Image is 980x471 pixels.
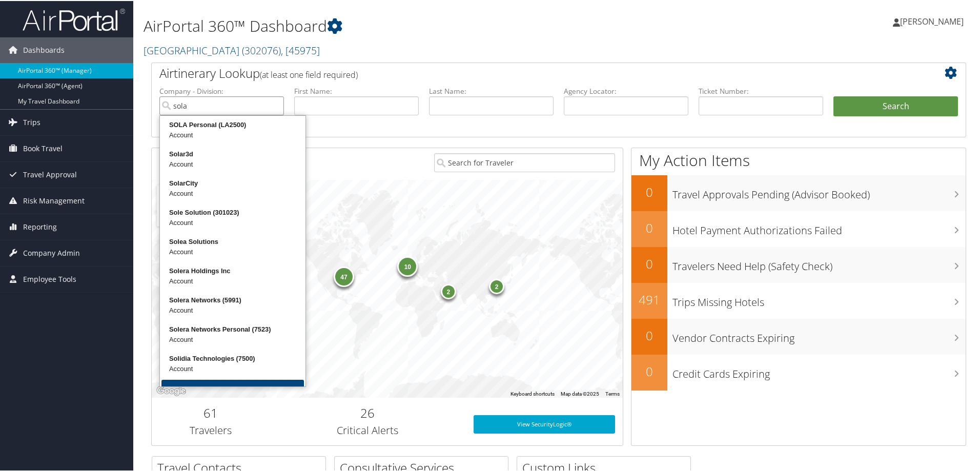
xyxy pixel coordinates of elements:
[900,15,964,26] span: [PERSON_NAME]
[154,383,188,397] img: Google
[631,318,966,354] a: 0Vendor Contracts Expiring
[672,217,966,237] h3: Hotel Payment Authorizations Failed
[161,188,304,198] div: Account
[631,362,667,379] h2: 0
[161,207,304,217] div: Sole Solution (301023)
[561,390,599,396] span: Map data ©2025
[161,148,304,158] div: Solar3d
[161,334,304,344] div: Account
[157,205,177,226] button: Zoom out
[161,236,304,246] div: Solea Solutions
[161,129,304,139] div: Account
[277,422,458,437] h3: Critical Alerts
[23,239,80,265] span: Company Admin
[511,390,555,397] button: Keyboard shortcuts
[631,254,667,272] h2: 0
[294,85,419,95] label: First Name:
[631,326,667,343] h2: 0
[631,218,667,236] h2: 0
[159,64,890,81] h2: Airtinerary Lookup
[144,14,697,36] h1: AirPortal 360™ Dashboard
[489,278,504,293] div: 2
[161,158,304,169] div: Account
[672,289,966,309] h3: Trips Missing Hotels
[429,85,554,95] label: Last Name:
[23,36,65,62] span: Dashboards
[161,379,304,405] button: More Results
[631,282,966,318] a: 491Trips Missing Hotels
[631,290,667,308] h2: 491
[157,184,177,204] button: Zoom in
[893,5,974,36] a: [PERSON_NAME]
[672,325,966,344] h3: Vendor Contracts Expiring
[631,354,966,390] a: 0Credit Cards Expiring
[161,294,304,304] div: Solera Networks (5991)
[161,265,304,275] div: Solera Holdings Inc
[23,265,76,291] span: Employee Tools
[159,85,284,95] label: Company - Division:
[161,353,304,363] div: Solidia Technologies (7500)
[564,85,688,95] label: Agency Locator:
[161,323,304,334] div: Solera Networks Personal (7523)
[161,119,304,129] div: SOLA Personal (LA2500)
[161,363,304,373] div: Account
[23,109,40,134] span: Trips
[23,213,57,239] span: Reporting
[161,177,304,188] div: SolarCity
[242,43,281,56] span: ( 302076 )
[672,181,966,201] h3: Travel Approvals Pending (Advisor Booked)
[699,85,823,95] label: Ticket Number:
[260,68,358,79] span: (at least one field required)
[159,422,262,437] h3: Travelers
[605,390,620,396] a: Terms (opens in new tab)
[440,283,456,298] div: 2
[23,161,77,187] span: Travel Approval
[161,304,304,315] div: Account
[159,403,262,421] h2: 61
[672,253,966,273] h3: Travelers Need Help (Safety Check)
[631,174,966,210] a: 0Travel Approvals Pending (Advisor Booked)
[144,43,320,56] a: [GEOGRAPHIC_DATA]
[434,152,615,171] input: Search for Traveler
[631,210,966,246] a: 0Hotel Payment Authorizations Failed
[281,43,320,56] span: , [ 45975 ]
[631,182,667,200] h2: 0
[334,265,354,286] div: 47
[833,95,958,116] button: Search
[161,246,304,256] div: Account
[672,361,966,380] h3: Credit Cards Expiring
[161,275,304,285] div: Account
[631,149,966,170] h1: My Action Items
[277,403,458,421] h2: 26
[474,414,615,433] a: View SecurityLogic®
[154,383,188,397] a: Open this area in Google Maps (opens a new window)
[631,246,966,282] a: 0Travelers Need Help (Safety Check)
[23,187,85,213] span: Risk Management
[161,217,304,227] div: Account
[397,255,418,276] div: 10
[23,7,125,31] img: airportal-logo.png
[23,135,63,160] span: Book Travel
